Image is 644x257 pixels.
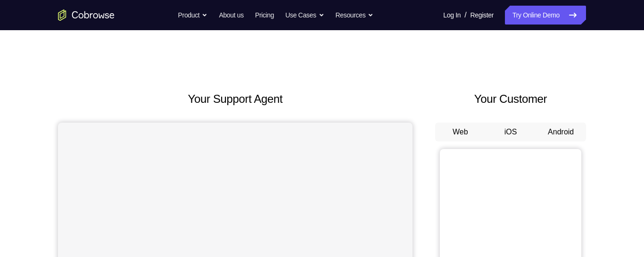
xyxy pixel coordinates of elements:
[58,9,115,21] a: Go to the home page
[255,6,274,25] a: Pricing
[536,123,586,141] button: Android
[435,123,486,141] button: Web
[443,6,461,25] a: Log In
[435,91,586,108] h2: Your Customer
[505,6,586,25] a: Try Online Demo
[219,6,243,25] a: About us
[464,9,466,21] span: /
[178,6,208,25] button: Product
[336,6,374,25] button: Resources
[471,6,494,25] a: Register
[486,123,536,141] button: iOS
[58,91,413,108] h2: Your Support Agent
[285,6,324,25] button: Use Cases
